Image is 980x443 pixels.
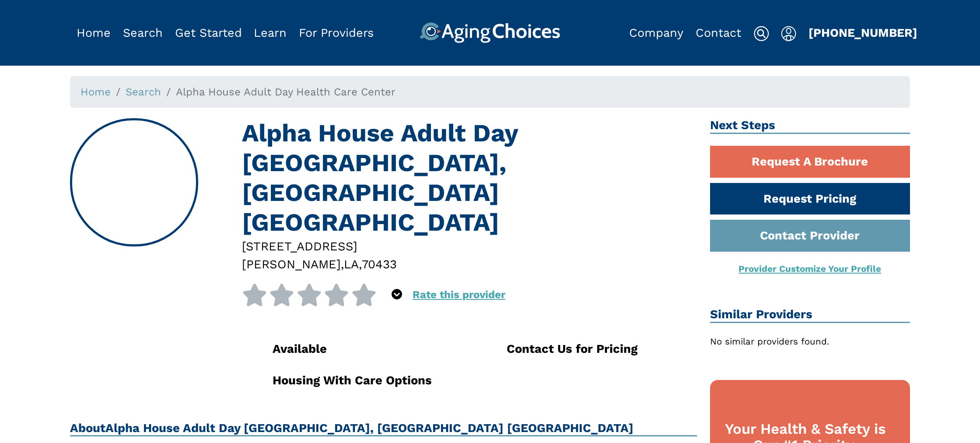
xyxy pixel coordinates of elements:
[738,264,881,274] a: Provider Customize Your Profile
[808,26,917,40] a: [PHONE_NUMBER]
[696,26,741,40] a: Contact
[392,284,402,306] div: Popover trigger
[710,307,910,323] h2: Similar Providers
[175,26,242,40] a: Get Started
[123,22,163,43] div: Popover trigger
[126,86,161,98] a: Search
[420,22,560,43] img: AgingChoices
[80,86,111,98] a: Home
[781,26,796,42] img: user-icon.svg
[341,257,344,271] span: ,
[413,288,505,301] a: Rate this provider
[710,220,910,252] a: Contact Provider
[70,421,697,437] h2: About Alpha House Adult Day [GEOGRAPHIC_DATA], [GEOGRAPHIC_DATA] [GEOGRAPHIC_DATA]
[753,26,769,42] img: search-icon.svg
[710,335,910,348] div: No similar providers found.
[507,340,697,358] div: Contact Us for Pricing
[273,371,463,389] div: Housing With Care Options
[273,340,463,358] div: Available
[362,255,397,273] div: 70433
[77,26,111,40] a: Home
[344,257,359,271] span: LA
[123,26,163,40] a: Search
[710,146,910,178] a: Request A Brochure
[176,86,395,98] span: Alpha House Adult Day Health Care Center
[242,118,697,237] h1: Alpha House Adult Day [GEOGRAPHIC_DATA], [GEOGRAPHIC_DATA] [GEOGRAPHIC_DATA]
[359,257,362,271] span: ,
[781,22,796,43] div: Popover trigger
[242,237,697,255] div: [STREET_ADDRESS]
[254,26,287,40] a: Learn
[242,257,341,271] span: [PERSON_NAME]
[710,118,910,134] h2: Next Steps
[710,183,910,215] a: Request Pricing
[629,26,683,40] a: Company
[70,76,910,108] nav: breadcrumb
[299,26,374,40] a: For Providers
